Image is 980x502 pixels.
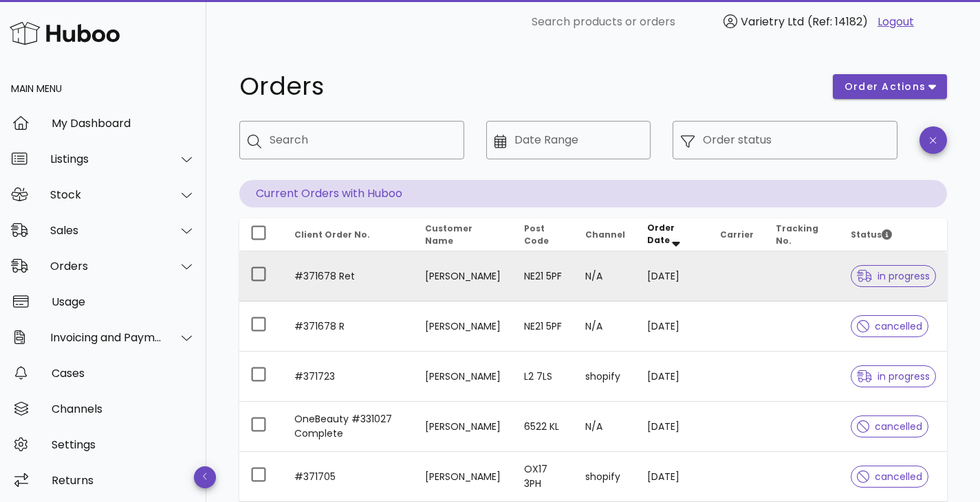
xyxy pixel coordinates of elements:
[513,301,575,352] td: NE21 5PF
[283,352,414,402] td: #371723
[833,74,947,99] button: order actions
[513,218,575,251] th: Post Code
[52,402,195,415] div: Channels
[513,352,575,402] td: L2 7LS
[513,402,575,452] td: 6522 KL
[857,422,922,431] span: cancelled
[878,14,914,30] a: Logout
[425,223,472,247] span: Customer Name
[10,19,120,48] img: Huboo Logo
[574,352,636,402] td: shopify
[720,229,754,240] span: Carrier
[50,188,162,201] div: Stock
[765,218,840,251] th: Tracking No.
[574,251,636,301] td: N/A
[636,251,709,301] td: [DATE]
[513,251,575,301] td: NE21 5PF
[636,218,709,251] th: Order Date: Sorted descending. Activate to remove sorting.
[414,452,513,502] td: [PERSON_NAME]
[283,301,414,352] td: #371678 R
[414,251,513,301] td: [PERSON_NAME]
[636,301,709,352] td: [DATE]
[636,402,709,452] td: [DATE]
[851,229,892,240] span: Status
[857,271,930,281] span: in progress
[844,80,926,94] span: order actions
[239,180,947,207] p: Current Orders with Huboo
[52,117,195,130] div: My Dashboard
[414,402,513,452] td: [PERSON_NAME]
[50,331,162,344] div: Invoicing and Payments
[50,152,162,166] div: Listings
[414,301,513,352] td: [PERSON_NAME]
[524,223,549,247] span: Post Code
[636,452,709,502] td: [DATE]
[50,224,162,237] div: Sales
[636,352,709,402] td: [DATE]
[585,229,625,240] span: Channel
[513,452,575,502] td: OX17 3PH
[741,14,804,30] span: Varietry Ltd
[239,74,816,99] h1: Orders
[807,14,868,30] span: (Ref: 14182)
[574,402,636,452] td: N/A
[857,321,922,331] span: cancelled
[294,229,370,240] span: Client Order No.
[283,452,414,502] td: #371705
[574,452,636,502] td: shopify
[574,301,636,352] td: N/A
[283,218,414,251] th: Client Order No.
[50,260,162,273] div: Orders
[414,218,513,251] th: Customer Name
[414,352,513,402] td: [PERSON_NAME]
[283,402,414,452] td: OneBeauty #331027 Complete
[52,438,195,451] div: Settings
[776,223,818,247] span: Tracking No.
[857,472,922,481] span: cancelled
[574,218,636,251] th: Channel
[52,295,195,308] div: Usage
[283,251,414,301] td: #371678 Ret
[52,474,195,487] div: Returns
[857,372,930,381] span: in progress
[52,367,195,380] div: Cases
[840,218,947,251] th: Status
[647,222,675,246] span: Order Date
[709,218,765,251] th: Carrier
